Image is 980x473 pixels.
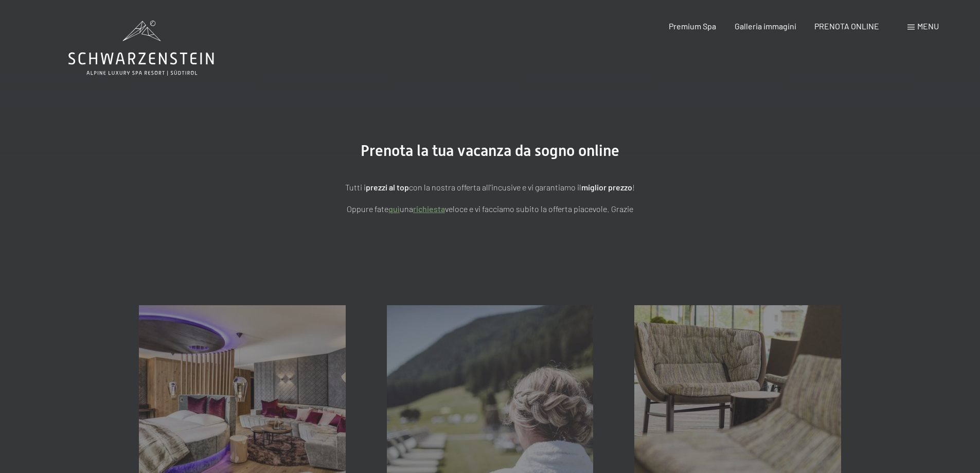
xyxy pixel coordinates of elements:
a: PRENOTA ONLINE [814,21,879,31]
a: quì [388,204,400,214]
p: Oppure fate una veloce e vi facciamo subito la offerta piacevole. Grazie [233,202,747,216]
strong: prezzi al top [366,182,409,192]
span: Menu [917,21,939,31]
a: richiesta [413,204,445,214]
strong: miglior prezzo [581,182,632,192]
a: Galleria immagini [735,21,796,31]
p: Tutti i con la nostra offerta all'incusive e vi garantiamo il ! [233,181,747,194]
a: Premium Spa [669,21,716,31]
span: Prenota la tua vacanza da sogno online [361,142,619,160]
